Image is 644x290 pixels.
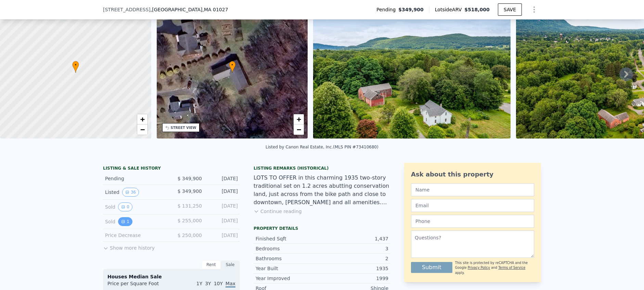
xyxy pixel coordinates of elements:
div: 1,437 [322,235,388,242]
div: STREET VIEW [171,125,196,130]
div: Listing Remarks (Historical) [254,166,390,171]
span: , MA 01027 [202,7,228,12]
span: 10Y [214,281,223,286]
div: [DATE] [207,217,238,226]
span: • [72,62,79,68]
a: Zoom out [294,124,304,135]
div: • [229,61,236,73]
span: $ 349,900 [178,176,202,181]
div: 1999 [322,275,388,282]
span: $ 250,000 [178,233,202,238]
span: $518,000 [464,7,490,12]
div: [DATE] [207,188,238,197]
div: [DATE] [207,175,238,182]
span: $ 131,250 [178,203,202,209]
a: Terms of Service [498,266,525,269]
div: 1935 [322,265,388,272]
img: Sale: 167287981 Parcel: 38107687 [313,7,511,139]
a: Zoom in [294,114,304,124]
div: This site is protected by reCAPTCHA and the Google and apply. [455,261,534,275]
div: [DATE] [207,202,238,211]
div: [DATE] [207,232,238,239]
span: Max [226,281,235,288]
button: View historical data [122,188,139,197]
button: Submit [411,262,452,273]
div: • [72,61,79,73]
div: Price Decrease [105,232,166,239]
div: Ask about this property [411,170,534,179]
span: Pending [376,6,398,13]
span: [STREET_ADDRESS] [103,6,151,13]
span: − [297,125,301,134]
button: Show Options [527,3,541,16]
div: Bathrooms [256,255,322,262]
div: Sold [105,202,166,211]
button: Show more history [103,242,155,251]
div: 3 [322,245,388,252]
button: SAVE [498,3,522,16]
div: LOTS TO OFFER in this charming 1935 two-story traditional set on 1.2 acres abutting conservation ... [254,174,390,207]
div: Bedrooms [256,245,322,252]
div: Property details [254,226,390,231]
span: 1Y [196,281,202,286]
span: $ 349,900 [178,188,202,194]
span: 3Y [205,281,211,286]
div: 2 [322,255,388,262]
input: Email [411,199,534,212]
button: View historical data [118,202,132,211]
button: View historical data [118,217,132,226]
div: Year Improved [256,275,322,282]
span: + [297,115,301,123]
span: − [140,125,144,134]
span: + [140,115,144,123]
span: $ 255,000 [178,218,202,223]
div: Listed by Canon Real Estate, Inc. (MLS PIN #73410680) [266,145,378,149]
a: Privacy Policy [468,266,490,269]
div: Sale [221,260,240,269]
div: Sold [105,217,166,226]
a: Zoom in [137,114,147,124]
div: Year Built [256,265,322,272]
div: Rent [202,260,221,269]
span: , [GEOGRAPHIC_DATA] [151,6,228,13]
button: Continue reading [254,208,302,215]
div: Houses Median Sale [107,273,235,280]
a: Zoom out [137,124,147,135]
div: LISTING & SALE HISTORY [103,166,240,172]
span: Lotside ARV [435,6,464,13]
input: Name [411,183,534,196]
span: $349,900 [398,6,424,13]
div: Finished Sqft [256,235,322,242]
div: Listed [105,188,166,197]
input: Phone [411,215,534,228]
span: • [229,62,236,68]
div: Pending [105,175,166,182]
